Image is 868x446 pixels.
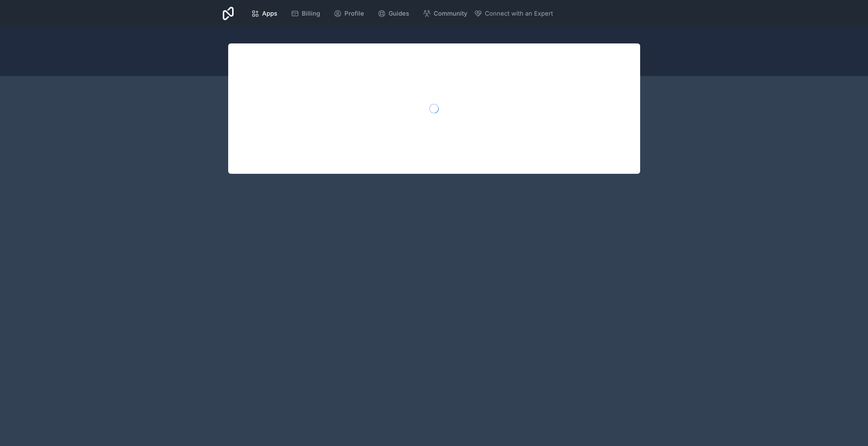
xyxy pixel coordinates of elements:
[474,9,553,18] button: Connect with an Expert
[246,6,283,21] a: Apps
[372,6,415,21] a: Guides
[389,9,409,18] span: Guides
[344,9,364,18] span: Profile
[485,9,553,18] span: Connect with an Expert
[262,9,277,18] span: Apps
[328,6,370,21] a: Profile
[302,9,320,18] span: Billing
[417,6,473,21] a: Community
[285,6,325,21] a: Billing
[434,9,467,18] span: Community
